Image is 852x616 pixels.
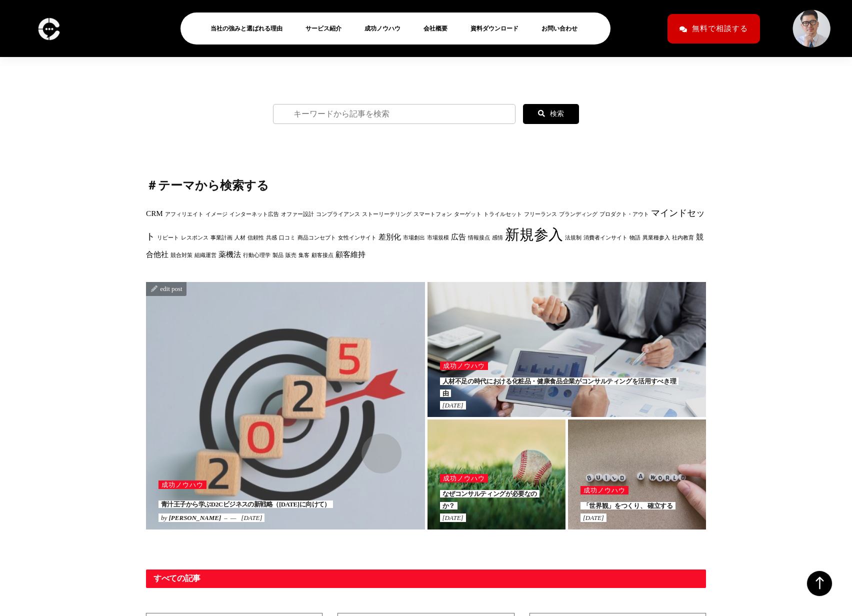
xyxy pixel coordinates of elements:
[599,211,649,217] a: プロダクト・アウト (1個の項目)
[160,285,182,292] span: edit post
[266,235,277,240] a: 共感 (1個の項目)
[440,361,488,370] a: 成功ノウハウ
[210,235,232,240] a: 事業計画 (1個の項目)
[440,474,488,482] a: 成功ノウハウ
[35,14,62,43] img: logo-c
[583,235,627,240] a: 消費者インサイト (1個の項目)
[440,377,679,396] a: 人材不足の時代における化粧品・健康食品企業がコンサルティングを活用すべき理由
[470,22,526,34] a: 資料ダウンロード
[523,104,579,124] button: 検索
[281,211,314,217] a: オファー設計 (1個の項目)
[362,211,411,217] a: ストーリーテリング (1個の項目)
[273,104,515,124] input: キーワードから記事を検索
[580,486,628,494] a: 成功ノウハウ
[692,20,748,37] span: 無料で相談する
[403,235,425,240] a: 市場創出 (1個の項目)
[311,252,333,258] a: 顧客接点 (1個の項目)
[285,252,296,258] a: 販売 (1個の項目)
[505,226,563,242] a: 新規参入 (10個の項目)
[468,235,490,240] a: 情報接点 (1個の項目)
[157,235,179,240] a: リピート (1個の項目)
[272,252,283,258] a: 製品 (1個の項目)
[243,252,270,258] a: 行動心理学 (1個の項目)
[218,250,241,258] a: 薬機法 (2個の項目)
[364,22,408,34] a: 成功ノウハウ
[583,514,604,521] a: [DATE]
[241,514,262,521] a: [DATE]
[146,179,706,192] h5: ＃テーマから検索する
[580,502,675,509] a: 「世界観」をつくり、 確立する
[642,235,670,240] a: 異業種参入 (1個の項目)
[298,252,309,258] a: 集客 (1個の項目)
[451,232,466,241] a: 広告 (2個の項目)
[165,211,203,217] a: アフィリエイト (1個の項目)
[483,211,522,217] a: トライルセット (1個の項目)
[667,14,760,43] a: 無料で相談する
[158,480,206,489] a: 成功ノウハウ
[565,235,581,240] a: 法規制 (1個の項目)
[229,211,279,217] a: インターネット広告 (1個の項目)
[629,235,640,240] a: 物語 (1個の項目)
[146,208,705,241] a: マインドセット (3個の項目)
[423,22,455,34] a: 会社概要
[158,500,333,508] a: 青汁王子から学ぶD2Cビジネスの新戦略（[DATE]に向けて）
[205,211,227,217] a: イメージ (1個の項目)
[170,252,192,258] a: 競合対策 (1個の項目)
[559,211,597,217] a: ブランディング (1個の項目)
[194,252,216,258] a: 組織運営 (1個の項目)
[279,235,295,240] a: 口コミ (1個の項目)
[234,235,245,240] a: 人材 (1個の項目)
[247,235,264,240] a: 信頼性 (1個の項目)
[335,250,365,258] a: 顧客維持 (2個の項目)
[297,235,336,240] a: 商品コンセプト (1個の項目)
[442,401,463,409] a: [DATE]
[492,235,503,240] a: 感情 (1個の項目)
[672,235,694,240] a: 社内教育 (1個の項目)
[454,211,481,217] a: ターゲット (1個の項目)
[305,22,349,34] a: サービス紹介
[146,209,163,217] a: CRM (2個の項目)
[316,211,360,217] a: コンプライアンス (1個の項目)
[442,514,463,521] a: [DATE]
[427,235,449,240] a: 市場規模 (1個の項目)
[181,235,208,240] a: レスポンス (1個の項目)
[338,235,376,240] a: 女性インサイト (1個の項目)
[146,282,186,296] a: edit post
[169,514,221,521] a: [PERSON_NAME]
[440,490,540,509] a: なぜコンサルティングが必要なのか？
[413,211,452,217] a: スマートフォン (1個の項目)
[35,23,62,32] a: logo-c
[146,569,208,587] span: すべての記事
[378,232,401,241] a: 差別化 (2個の項目)
[541,22,585,34] a: お問い合わせ
[210,22,290,34] a: 当社の強みと選ばれる理由
[524,211,557,217] a: フリーランス (1個の項目)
